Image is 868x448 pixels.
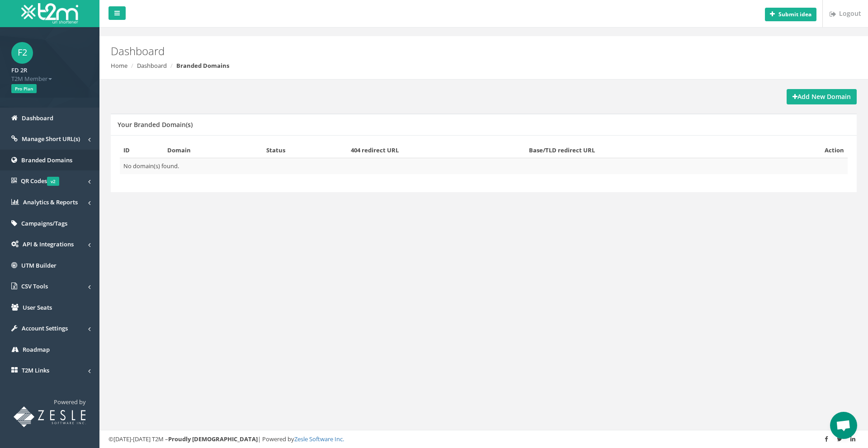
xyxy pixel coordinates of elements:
a: Dashboard [137,61,167,70]
td: No domain(s) found. [120,158,848,174]
span: Pro Plan [11,84,37,93]
a: Zesle Software Inc. [294,435,344,443]
span: Analytics & Reports [23,198,78,206]
th: 404 redirect URL [347,142,525,158]
span: F2 [11,42,33,64]
span: Campaigns/Tags [21,219,67,227]
div: Open chat [830,412,857,439]
b: Submit idea [778,10,811,18]
span: Branded Domains [21,156,72,164]
strong: FD 2R [11,66,27,74]
th: Base/TLD redirect URL [525,142,762,158]
span: API & Integrations [23,240,74,248]
strong: Proudly [DEMOGRAPHIC_DATA] [168,435,258,443]
a: FD 2R T2M Member [11,64,88,83]
a: Add New Domain [787,89,857,104]
span: CSV Tools [21,282,48,290]
span: Dashboard [22,114,53,122]
strong: Branded Domains [176,61,229,70]
span: T2M Links [22,366,49,374]
div: ©[DATE]-[DATE] T2M – | Powered by [108,435,859,443]
span: Powered by [54,398,86,406]
th: ID [120,142,164,158]
h5: Your Branded Domain(s) [118,121,193,128]
span: QR Codes [21,177,59,185]
th: Status [263,142,347,158]
span: v2 [47,177,59,186]
span: User Seats [23,303,52,311]
th: Domain [164,142,263,158]
img: T2M URL Shortener powered by Zesle Software Inc. [14,406,86,427]
span: UTM Builder [21,261,57,269]
a: Home [111,61,127,70]
h2: Dashboard [111,45,730,57]
img: T2M [21,3,78,24]
span: Manage Short URL(s) [22,135,80,143]
span: T2M Member [11,75,88,83]
span: Account Settings [22,324,68,332]
strong: Add New Domain [793,92,851,101]
th: Action [762,142,848,158]
span: Roadmap [23,345,50,354]
button: Submit idea [765,8,816,21]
